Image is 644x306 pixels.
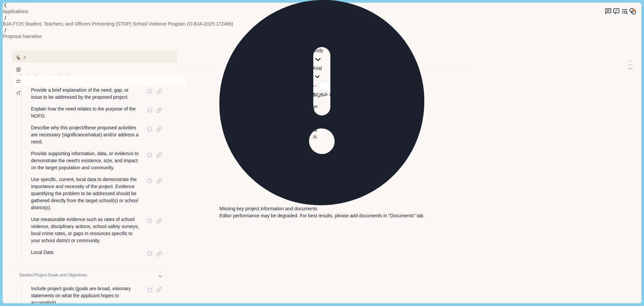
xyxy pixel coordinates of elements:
[23,54,25,61] span: Assistant
[317,91,321,98] button: U
[3,28,8,33] img: Forward slash icon
[3,15,8,20] img: Forward slash icon
[317,92,321,97] u: U
[313,40,317,45] button: Undo
[321,92,324,97] s: S
[31,176,140,211] p: Use specific, current, local data to demonstrate the importance and necessity of the project. Evi...
[313,47,323,65] button: Body
[3,20,233,28] a: BJA FY25 Student, Teachers, and Officers Preventing (STOP) School Violence Program (O-BJA-2025-17...
[31,124,140,145] p: Describe why this project/these proposed activities are necessary (significance/value) and/or add...
[313,127,317,132] button: Line height
[316,91,317,98] button: I
[313,92,316,97] b: B
[313,134,317,139] button: Export to docx
[313,65,322,72] div: Arial
[313,84,317,88] button: Decrease font size
[317,40,322,45] button: Redo
[313,106,317,111] button: Adjust margins
[3,3,8,8] img: Forward slash icon
[313,120,318,125] button: Line height
[31,249,53,258] p: Local Data
[31,150,140,171] p: Provide supporting information, data, or evidence to demonstrate the need's existence, size, and ...
[313,48,323,53] span: Body
[331,84,336,88] button: Increase font size
[3,8,28,15] a: Applications
[19,272,154,280] p: Section: Project Goals and Objectives
[321,91,324,98] button: S
[313,91,316,98] button: B
[313,113,317,118] button: Line height
[313,65,322,81] button: Arial
[316,92,317,97] i: I
[31,105,140,120] p: Explain how the need relates to the purpose of the NOFO.
[31,216,140,244] p: Use measurable evidence such as rates of school violence, disciplinary actions, school safety sur...
[3,33,42,40] a: Proposal Narrative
